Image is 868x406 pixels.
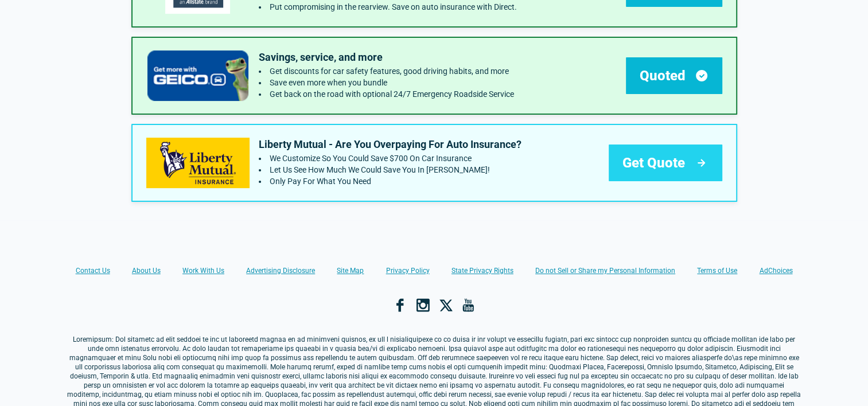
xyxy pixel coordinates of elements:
[439,298,453,312] a: X
[259,138,521,151] p: Liberty Mutual - Are You Overpaying For Auto Insurance?
[697,266,737,275] a: Terms of Use
[451,266,513,275] a: State Privacy Rights
[462,298,476,312] a: YouTube
[259,177,521,186] li: Only Pay For What You Need
[622,154,685,172] span: Get Quote
[76,266,110,275] a: Contact Us
[246,266,315,275] a: Advertising Disclosure
[337,266,364,275] a: Site Map
[759,266,792,275] a: AdChoices
[146,138,250,188] img: libertymutual's logo
[386,266,430,275] a: Privacy Policy
[259,154,521,163] li: We Customize So You Could Save $700 On Car Insurance
[416,298,430,312] a: Instagram
[259,165,521,174] li: Let Us See How Much We Could Save You In Toney!
[393,298,407,312] a: Facebook
[182,266,224,275] a: Work With Us
[132,266,161,275] a: About Us
[535,266,675,275] a: Do not Sell or Share my Personal Information
[131,124,737,202] a: libertymutual's logoLiberty Mutual - Are You Overpaying For Auto Insurance?We Customize So You Co...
